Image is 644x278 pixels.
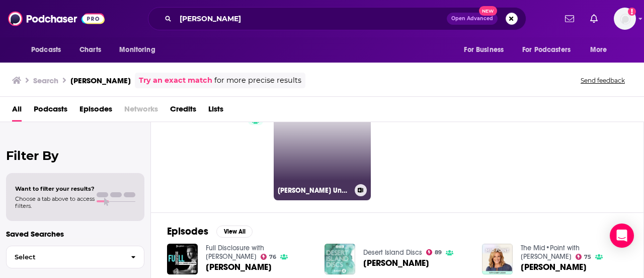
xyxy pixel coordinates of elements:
a: Lists [208,101,223,122]
button: open menu [516,40,585,60]
h3: Search [33,76,58,85]
input: Search podcasts, credits, & more... [176,11,447,27]
h2: Episodes [167,225,208,238]
button: Select [6,246,144,268]
a: Piers Morgan [206,263,272,271]
a: 76 [261,254,277,260]
img: User Profile [614,8,636,30]
span: [PERSON_NAME] [206,263,272,271]
button: open menu [112,40,168,60]
a: All [12,101,22,122]
a: The Mid•Point with Gabby Logan [521,244,580,261]
h3: [PERSON_NAME] Uncensored ✔️ [278,186,351,195]
span: Monitoring [119,43,155,57]
span: Want to filter your results? [15,185,95,192]
span: Open Advanced [451,16,493,21]
span: Select [7,254,123,260]
button: open menu [24,40,74,60]
span: 76 [269,255,276,259]
a: 75 [576,254,592,260]
a: Piers Morgan [363,259,429,267]
a: Podcasts [34,101,67,122]
a: 89 [426,249,442,255]
img: Podchaser - Follow, Share and Rate Podcasts [8,9,105,28]
a: [PERSON_NAME] Uncensored ✔️ [274,102,371,200]
a: Show notifications dropdown [561,10,578,27]
button: Show profile menu [614,8,636,30]
a: Piers Morgan [521,263,587,271]
span: For Business [464,43,504,57]
span: Podcasts [31,43,61,57]
span: [PERSON_NAME] [363,259,429,267]
h2: Filter By [6,148,144,163]
a: Credits [170,101,196,122]
button: Open AdvancedNew [447,13,498,25]
button: View All [216,226,253,238]
span: For Podcasters [522,43,571,57]
a: 28 [172,102,270,200]
button: Send feedback [578,76,628,85]
a: Episodes [79,101,112,122]
span: Networks [124,101,158,122]
h3: [PERSON_NAME] [70,76,131,85]
a: EpisodesView All [167,225,253,238]
a: Charts [73,40,107,60]
span: New [479,6,497,16]
span: 75 [584,255,591,259]
div: Open Intercom Messenger [610,224,634,248]
span: More [590,43,607,57]
span: Choose a tab above to access filters. [15,195,95,209]
svg: Add a profile image [628,8,636,16]
span: [PERSON_NAME] [521,263,587,271]
a: Full Disclosure with James O'Brien [206,244,264,261]
span: 89 [435,250,442,255]
span: Charts [79,43,101,57]
span: for more precise results [214,75,301,86]
p: Saved Searches [6,229,144,239]
button: open menu [583,40,620,60]
button: open menu [457,40,516,60]
a: Desert Island Discs [363,248,422,257]
img: Piers Morgan [482,244,513,274]
img: Piers Morgan [325,244,355,274]
span: Logged in as dbartlett [614,8,636,30]
a: Try an exact match [139,75,212,86]
img: Piers Morgan [167,244,198,274]
div: Search podcasts, credits, & more... [148,7,526,30]
a: Show notifications dropdown [586,10,602,27]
